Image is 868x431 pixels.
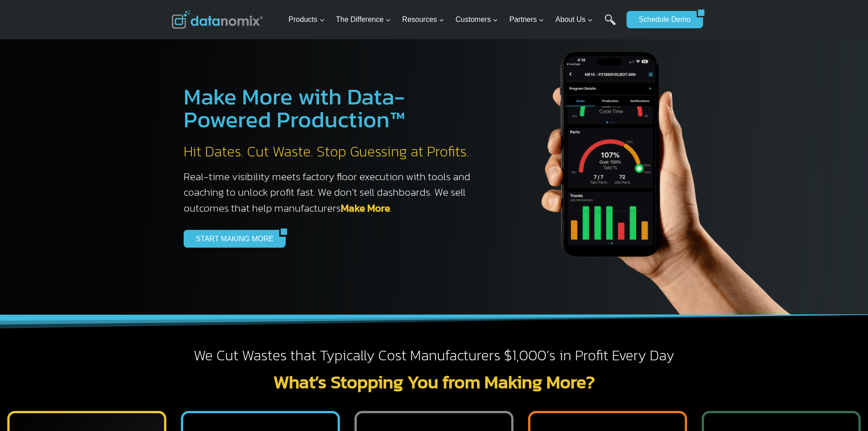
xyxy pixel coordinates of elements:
[336,14,391,26] span: The Difference
[184,169,480,216] h3: Real-time visibility meets factory floor execution with tools and coaching to unlock profit fast....
[5,270,151,426] iframe: Popup CTA
[184,85,480,131] h1: Make More with Data-Powered Production™
[402,14,444,26] span: Resources
[627,11,697,28] a: Schedule Demo
[605,14,616,35] a: Search
[509,14,544,26] span: Partners
[285,5,622,35] nav: Primary Navigation
[184,142,480,161] h2: Hit Dates. Cut Waste. Stop Guessing at Profits.
[172,346,697,365] h2: We Cut Wastes that Typically Cost Manufacturers $1,000’s in Profit Every Day
[184,230,280,247] a: START MAKING MORE
[555,14,593,26] span: About Us
[288,14,324,26] span: Products
[456,14,498,26] span: Customers
[172,373,697,391] h2: What’s Stopping You from Making More?
[341,200,390,216] a: Make More
[498,18,817,315] img: The Datanoix Mobile App available on Android and iOS Devices
[172,10,263,29] img: Datanomix
[822,387,868,431] iframe: Chat Widget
